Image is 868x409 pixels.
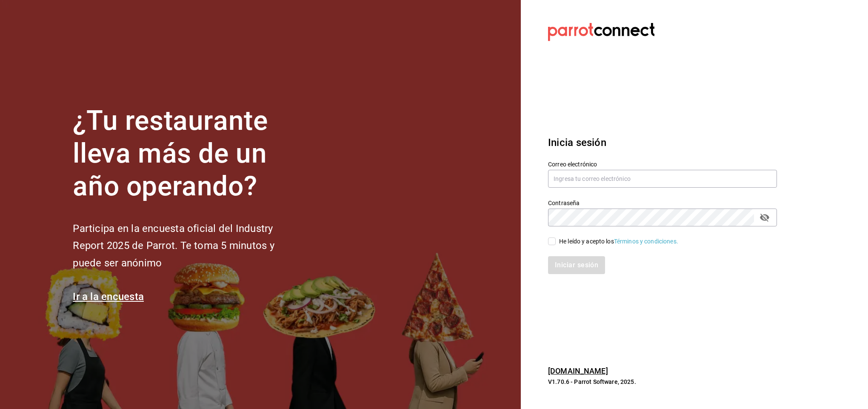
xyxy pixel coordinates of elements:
[548,378,777,386] p: V1.70.6 - Parrot Software, 2025.
[559,237,678,246] div: He leído y acepto los
[73,291,144,303] a: Ir a la encuesta
[73,105,303,203] h1: ¿Tu restaurante lleva más de un año operando?
[548,366,608,375] a: [DOMAIN_NAME]
[548,161,777,167] label: Correo electrónico
[757,210,772,225] button: passwordField
[548,135,777,150] h3: Inicia sesión
[548,170,777,188] input: Ingresa tu correo electrónico
[73,220,303,272] h2: Participa en la encuesta oficial del Industry Report 2025 de Parrot. Te toma 5 minutos y puede se...
[614,238,678,245] a: Términos y condiciones.
[548,200,777,206] label: Contraseña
